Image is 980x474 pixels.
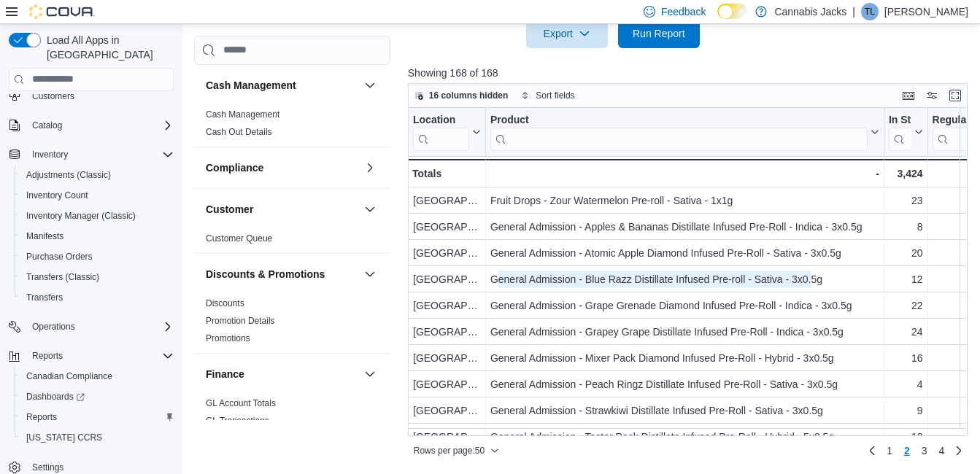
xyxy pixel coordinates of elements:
[20,166,117,184] a: Adjustments (Classic)
[26,146,74,163] button: Inventory
[3,115,180,136] button: Catalog
[32,149,68,160] span: Inventory
[26,190,88,201] span: Inventory Count
[361,265,379,283] button: Discounts & Promotions
[206,233,272,244] a: Customer Queue
[881,439,898,462] a: Page 1 of 4
[20,228,174,245] span: Manifests
[20,187,174,204] span: Inventory Count
[15,267,180,287] button: Transfers (Classic)
[889,428,923,446] div: 12
[194,295,390,353] div: Discounts & Promotions
[15,407,180,427] button: Reports
[490,113,868,150] div: Product
[717,19,718,20] span: Dark Mode
[409,87,514,104] button: 16 columns hidden
[26,432,102,443] span: [US_STATE] CCRS
[889,349,923,367] div: 16
[194,106,390,147] div: Cash Management
[536,90,574,101] span: Sort fields
[15,246,180,267] button: Purchase Orders
[20,408,63,426] a: Reports
[20,388,90,405] a: Dashboards
[865,3,875,20] span: TL
[26,88,80,105] a: Customers
[413,113,481,150] button: Location
[889,218,923,236] div: 8
[490,113,879,150] button: Product
[32,321,75,333] span: Operations
[774,3,846,20] p: Cannabis Jacks
[206,316,275,326] a: Promotion Details
[413,113,469,127] div: Location
[361,201,379,218] button: Customer
[900,87,917,104] button: Keyboard shortcuts
[206,397,276,409] span: GL Account Totals
[206,126,272,138] span: Cash Out Details
[413,271,481,288] div: [GEOGRAPHIC_DATA]
[490,297,879,314] div: General Admission - Grape Grenade Diamond Infused Pre-Roll - Indica - 3x0.5g
[26,391,85,403] span: Dashboards
[26,87,174,105] span: Customers
[26,292,63,303] span: Transfers
[904,443,910,458] span: 2
[408,442,505,459] button: Rows per page:50
[408,66,973,80] p: Showing 168 of 168
[923,87,941,104] button: Display options
[26,370,112,382] span: Canadian Compliance
[20,228,69,245] a: Manifests
[861,3,879,20] div: Tom Laronde
[206,109,279,120] span: Cash Management
[950,442,968,459] a: Next page
[413,349,481,367] div: [GEOGRAPHIC_DATA]
[946,87,964,104] button: Enter fullscreen
[206,298,244,308] a: Discounts
[206,367,358,381] button: Finance
[20,187,94,204] a: Inventory Count
[206,127,272,137] a: Cash Out Details
[429,90,509,101] span: 16 columns hidden
[889,402,923,419] div: 9
[20,248,99,265] a: Purchase Orders
[413,402,481,419] div: [GEOGRAPHIC_DATA]
[20,429,174,446] span: Washington CCRS
[20,289,69,306] a: Transfers
[887,443,892,458] span: 1
[26,230,63,242] span: Manifests
[361,365,379,383] button: Finance
[26,347,69,365] button: Reports
[26,251,93,263] span: Purchase Orders
[194,230,390,253] div: Customer
[490,244,879,262] div: General Admission - Atomic Apple Diamond Infused Pre-Roll - Sativa - 3x0.5g
[20,268,174,286] span: Transfers (Classic)
[20,207,174,225] span: Inventory Manager (Classic)
[26,271,99,283] span: Transfers (Classic)
[20,368,118,385] a: Canadian Compliance
[490,271,879,288] div: General Admission - Blue Razz Distillate Infused Pre-roll - Sativa - 3x0.5g
[26,411,57,423] span: Reports
[490,402,879,419] div: General Admission - Strawkiwi Distillate Infused Pre-Roll - Sativa - 3x0.5g
[898,439,916,462] button: Page 2 of 4
[661,4,706,19] span: Feedback
[32,462,63,473] span: Settings
[413,113,469,150] div: Location
[3,144,180,165] button: Inventory
[26,210,136,222] span: Inventory Manager (Classic)
[889,376,923,393] div: 4
[526,19,608,48] button: Export
[15,386,180,407] a: Dashboards
[20,289,174,306] span: Transfers
[889,323,923,341] div: 24
[32,90,74,102] span: Customers
[412,165,481,182] div: Totals
[26,117,68,134] button: Catalog
[206,233,272,244] span: Customer Queue
[889,192,923,209] div: 23
[852,3,855,20] p: |
[3,346,180,366] button: Reports
[361,77,379,94] button: Cash Management
[413,297,481,314] div: [GEOGRAPHIC_DATA]
[413,244,481,262] div: [GEOGRAPHIC_DATA]
[490,192,879,209] div: Fruit Drops - Zour Watermelon Pre-roll - Sativa - 1x1g
[15,165,180,185] button: Adjustments (Classic)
